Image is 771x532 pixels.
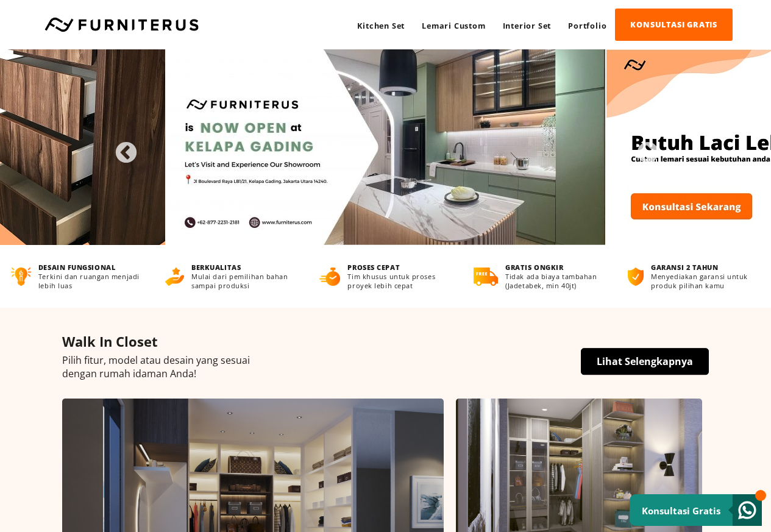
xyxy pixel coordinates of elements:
[642,505,720,517] small: Konsultasi Gratis
[191,272,297,290] p: Mulai dari pemilihan bahan sampai produksi
[505,263,605,272] h4: GRATIS ONGKIR
[347,272,451,290] p: Tim khusus untuk proses proyek lebih cepat
[630,494,762,526] a: Konsultasi Gratis
[413,9,494,42] a: Lemari Custom
[628,268,644,286] img: bergaransi.png
[191,263,297,272] h4: BERKUALITAS
[349,9,413,42] a: Kitchen Set
[651,263,759,272] h4: GARANSI 2 TAHUN
[38,272,143,290] p: Terkini dan ruangan menjadi lebih luas
[494,9,560,42] a: Interior Set
[38,263,143,272] h4: DESAIN FUNGSIONAL
[636,141,648,154] button: Next
[166,49,605,245] img: 1-2-scaled-e1693826997376.jpg
[651,272,759,290] p: Menyediakan garansi untuk produk pilihan kamu
[560,9,615,42] a: Portfolio
[62,332,709,350] h4: Walk In Closet
[62,353,709,380] p: Pilih fitur, model atau desain yang sesuai dengan rumah idaman Anda!
[505,272,605,290] p: Tidak ada biaya tambahan (Jadetabek, min 40jt)
[347,263,451,272] h4: PROSES CEPAT
[474,268,498,286] img: gratis-ongkir.png
[165,268,184,286] img: berkualitas.png
[581,348,709,375] a: Lihat Selengkapnya
[11,268,31,286] img: desain-fungsional.png
[615,9,733,41] a: KONSULTASI GRATIS
[114,141,126,154] button: Previous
